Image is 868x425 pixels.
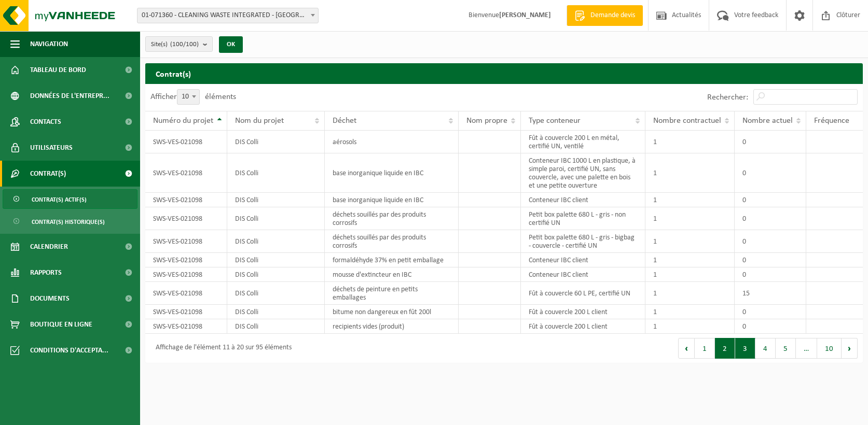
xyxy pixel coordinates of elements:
td: Conteneur IBC client [521,253,645,267]
td: Fût à couvercle 60 L PE, certifié UN [521,282,645,305]
td: SWS-VES-021098 [145,253,227,267]
td: 15 [735,282,806,305]
td: Conteneur IBC 1000 L en plastique, à simple paroi, certifié UN, sans couvercle, avec une palette ... [521,153,645,193]
button: Next [842,338,858,359]
td: Petit box palette 680 L - gris - non certifié UN [521,207,645,230]
td: recipients vides (produit) [325,319,459,334]
button: 1 [695,338,715,359]
td: 0 [735,253,806,267]
label: Afficher éléments [150,93,236,101]
button: 10 [817,338,842,359]
span: 01-071360 - CLEANING WASTE INTEGRATED - SAINT-GHISLAIN [137,8,319,23]
span: 10 [177,89,200,105]
h2: Contrat(s) [145,63,863,83]
span: Type conteneur [529,117,581,125]
td: SWS-VES-021098 [145,282,227,305]
span: Conditions d'accepta... [30,337,108,363]
td: 1 [645,131,735,153]
td: Fût à couvercle 200 L client [521,319,645,334]
strong: [PERSON_NAME] [499,11,551,19]
div: Affichage de l'élément 11 à 20 sur 95 éléments [150,339,292,358]
td: formaldéhyde 37% en petit emballage [325,253,459,267]
button: 4 [755,338,776,359]
span: Données de l'entrepr... [30,83,109,109]
td: 0 [735,319,806,334]
td: DIS Colli [227,131,325,153]
td: DIS Colli [227,267,325,282]
button: Site(s)(100/100) [145,36,213,52]
td: 0 [735,230,806,253]
td: SWS-VES-021098 [145,207,227,230]
td: DIS Colli [227,305,325,319]
td: mousse d'extincteur en IBC [325,267,459,282]
td: 0 [735,193,806,207]
td: DIS Colli [227,207,325,230]
td: 1 [645,207,735,230]
span: Nombre contractuel [653,117,721,125]
td: Conteneur IBC client [521,267,645,282]
td: SWS-VES-021098 [145,319,227,334]
label: Rechercher: [707,93,748,102]
span: Contrat(s) [30,161,66,187]
span: Nom propre [466,117,507,125]
span: Nom du projet [235,117,284,125]
span: Contrat(s) actif(s) [32,190,87,209]
span: Navigation [30,31,68,57]
td: SWS-VES-021098 [145,305,227,319]
td: Petit box palette 680 L - gris - bigbag - couvercle - certifié UN [521,230,645,253]
td: bitume non dangereux en fût 200l [325,305,459,319]
td: 1 [645,193,735,207]
td: DIS Colli [227,253,325,267]
span: Documents [30,286,70,311]
count: (100/100) [170,41,199,48]
td: déchets souillés par des produits corrosifs [325,207,459,230]
a: Contrat(s) actif(s) [3,189,137,209]
span: Demande devis [588,10,638,21]
span: Boutique en ligne [30,311,92,337]
span: Déchet [333,117,356,125]
td: déchets souillés par des produits corrosifs [325,230,459,253]
td: Fût à couvercle 200 L client [521,305,645,319]
td: 1 [645,230,735,253]
td: 1 [645,253,735,267]
span: 10 [177,90,199,104]
td: Fût à couvercle 200 L en métal, certifié UN, ventilé [521,131,645,153]
td: 1 [645,305,735,319]
span: Contrat(s) historique(s) [32,212,105,232]
td: DIS Colli [227,282,325,305]
td: SWS-VES-021098 [145,153,227,193]
td: 0 [735,305,806,319]
td: base inorganique liquide en IBC [325,153,459,193]
td: 1 [645,153,735,193]
td: DIS Colli [227,153,325,193]
td: 0 [735,131,806,153]
span: Nombre actuel [742,117,793,125]
td: SWS-VES-021098 [145,131,227,153]
td: base inorganique liquide en IBC [325,193,459,207]
td: Conteneur IBC client [521,193,645,207]
span: Numéro du projet [153,117,213,125]
td: DIS Colli [227,230,325,253]
span: Site(s) [151,37,199,52]
td: DIS Colli [227,193,325,207]
span: Tableau de bord [30,57,86,83]
td: SWS-VES-021098 [145,193,227,207]
button: 2 [715,338,735,359]
td: 1 [645,267,735,282]
td: 0 [735,207,806,230]
td: 1 [645,319,735,334]
td: SWS-VES-021098 [145,267,227,282]
td: 1 [645,282,735,305]
span: … [796,338,817,359]
button: OK [219,36,243,53]
td: aérosols [325,131,459,153]
span: Contacts [30,109,61,135]
a: Demande devis [567,5,643,26]
span: Rapports [30,260,62,286]
button: 3 [735,338,755,359]
span: Calendrier [30,234,68,260]
td: SWS-VES-021098 [145,230,227,253]
span: Utilisateurs [30,135,73,161]
td: 0 [735,153,806,193]
span: 01-071360 - CLEANING WASTE INTEGRATED - SAINT-GHISLAIN [137,8,318,23]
